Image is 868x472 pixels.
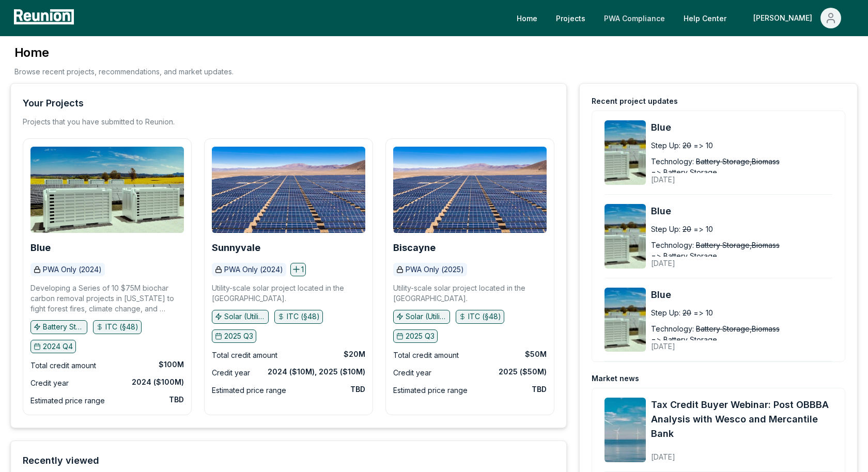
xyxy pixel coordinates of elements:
img: Blue [605,120,646,185]
div: 2024 ($100M) [132,377,184,387]
a: Blue [651,288,832,302]
div: TBD [350,384,365,395]
div: Recent project updates [592,96,678,106]
b: Sunnyvale [212,242,260,253]
p: 2025 Q3 [406,331,435,341]
div: Estimated price range [30,395,105,407]
div: 2025 ($50M) [499,367,547,377]
p: Projects that you have submitted to Reunion. [23,117,175,127]
a: Biscayne [393,243,436,253]
p: Battery Storage [43,322,84,332]
div: Step Up: [651,140,680,151]
img: Sunnyvale [212,147,365,233]
span: => 10 [693,307,713,318]
button: 2025 Q3 [393,329,438,343]
p: Utility-scale solar project located in the [GEOGRAPHIC_DATA]. [393,283,547,304]
nav: Main [508,8,858,28]
div: Total credit amount [30,359,96,372]
button: Solar (Utility) [393,310,450,323]
a: Home [508,8,546,28]
a: Blue [651,204,832,218]
p: ITC (§48) [105,322,138,332]
img: Blue [605,204,646,269]
p: ITC (§48) [287,311,320,322]
div: [DATE] [651,250,819,269]
p: 2024 Q4 [43,341,73,352]
span: Battery Storage,Biomass [696,323,780,334]
div: TBD [169,395,184,405]
a: Help Center [675,8,735,28]
span: 20 [683,224,691,234]
img: Blue [605,288,646,352]
a: Blue [30,243,51,253]
img: Tax Credit Buyer Webinar: Post OBBBA Analysis with Wesco and Mercantile Bank [605,398,646,462]
button: 2025 Q3 [212,329,256,343]
div: Market news [592,373,639,384]
p: Developing a Series of 10 $75M biochar carbon removal projects in [US_STATE] to fight forest fire... [30,283,184,314]
div: Estimated price range [212,384,286,397]
b: Blue [30,242,51,253]
div: $100M [159,359,184,370]
div: Total credit amount [393,349,459,361]
span: => 10 [693,140,713,151]
div: TBD [532,384,547,395]
a: Projects [548,8,594,28]
button: 1 [290,263,306,276]
img: Blue [30,147,184,233]
b: Biscayne [393,242,436,253]
p: PWA Only (2024) [224,264,283,275]
div: $20M [344,349,365,359]
h3: Home [14,44,234,61]
button: Solar (Utility) [212,310,269,323]
button: [PERSON_NAME] [745,8,849,28]
div: Estimated price range [393,384,468,397]
a: Blue [651,120,832,135]
div: $50M [525,349,547,359]
a: Sunnyvale [212,243,260,253]
div: Step Up: [651,224,680,234]
span: Battery Storage,Biomass [696,156,780,167]
div: [DATE] [651,167,819,185]
div: Technology: [651,323,694,334]
a: PWA Compliance [596,8,673,28]
button: Battery Storage [30,320,87,334]
div: Technology: [651,156,694,167]
span: => 10 [693,224,713,234]
p: PWA Only (2024) [43,264,102,275]
div: Recently viewed [23,453,99,468]
p: Utility-scale solar project located in the [GEOGRAPHIC_DATA]. [212,283,365,304]
div: Credit year [30,377,69,389]
div: [PERSON_NAME] [753,8,816,28]
div: Credit year [393,367,431,379]
p: PWA Only (2025) [406,264,464,275]
div: Technology: [651,240,694,250]
a: Tax Credit Buyer Webinar: Post OBBBA Analysis with Wesco and Mercantile Bank [651,398,832,441]
p: Solar (Utility) [406,311,447,322]
div: 2024 ($10M), 2025 ($10M) [268,367,365,377]
span: 20 [683,140,691,151]
p: 2025 Q3 [224,331,253,341]
span: Battery Storage,Biomass [696,240,780,250]
div: [DATE] [651,444,832,462]
div: Your Projects [23,96,84,111]
div: Credit year [212,367,250,379]
span: 20 [683,307,691,318]
img: Biscayne [393,147,547,233]
div: Step Up: [651,307,680,318]
p: ITC (§48) [468,311,501,322]
p: Solar (Utility) [224,311,266,322]
p: Browse recent projects, recommendations, and market updates. [14,66,234,77]
div: Total credit amount [212,349,277,361]
button: 2024 Q4 [30,340,76,353]
div: [DATE] [651,334,819,352]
